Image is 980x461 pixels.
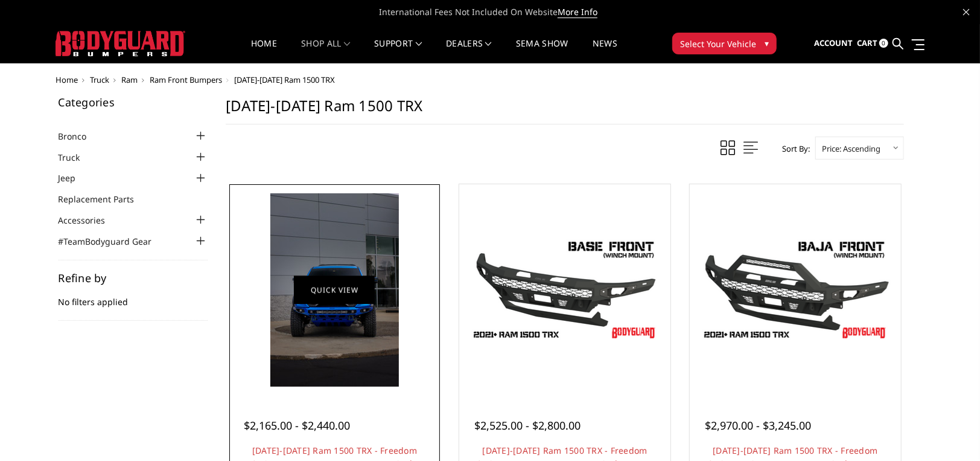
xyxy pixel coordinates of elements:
a: Quick view [294,276,375,304]
img: 2021-2024 Ram 1500 TRX - Freedom Series - Base Front Bumper (non-winch) [270,193,399,387]
img: BODYGUARD BUMPERS [56,31,185,56]
a: 2021-2024 Ram 1500 TRX - Freedom Series - Base Front Bumper (non-winch) 2021-2024 Ram 1500 TRX - ... [232,187,437,393]
a: Bronco [59,130,102,143]
a: Truck [90,74,109,85]
h5: Categories [59,97,208,108]
a: Account [814,27,853,60]
a: Accessories [59,214,121,227]
a: Dealers [446,39,492,63]
a: #TeamBodyguard Gear [59,235,167,248]
a: SEMA Show [516,39,568,63]
button: Select Your Vehicle [672,33,777,54]
a: shop all [301,39,350,63]
h1: [DATE]-[DATE] Ram 1500 TRX [226,97,904,124]
span: Account [814,37,853,48]
a: Truck [59,151,95,164]
span: ▾ [765,37,769,50]
span: $2,525.00 - $2,800.00 [474,418,581,433]
div: No filters applied [59,272,208,321]
a: Home [56,74,78,85]
a: Ram Front Bumpers [150,74,222,85]
span: 0 [879,39,888,48]
h5: Refine by [59,272,208,283]
a: News [593,39,617,63]
a: Home [251,39,277,63]
a: 2021-2024 Ram 1500 TRX - Freedom Series - Base Front Bumper (winch mount) 2021-2024 Ram 1500 TRX ... [462,187,667,393]
label: Sort By: [775,140,810,158]
a: Cart 0 [857,27,888,60]
span: $2,165.00 - $2,440.00 [244,418,351,433]
a: More Info [558,6,597,18]
a: Replacement Parts [59,193,150,205]
span: Cart [857,37,877,48]
a: Jeep [59,172,91,184]
a: Ram [121,74,138,85]
a: Support [374,39,422,63]
span: Select Your Vehicle [680,37,756,50]
span: $2,970.00 - $3,245.00 [705,418,811,433]
a: 2021-2024 Ram 1500 TRX - Freedom Series - Baja Front Bumper (winch mount) 2021-2024 Ram 1500 TRX ... [693,187,898,393]
span: [DATE]-[DATE] Ram 1500 TRX [234,74,335,85]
